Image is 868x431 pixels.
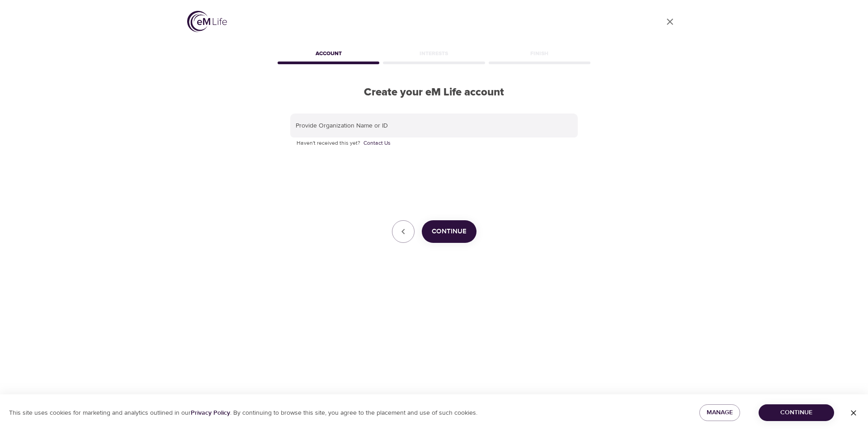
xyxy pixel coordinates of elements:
[707,407,733,418] span: Manage
[699,404,740,421] button: Manage
[297,139,571,148] p: Haven't received this yet?
[187,11,227,32] img: logo
[422,220,476,243] button: Continue
[759,404,834,421] button: Continue
[432,226,467,237] span: Continue
[659,11,681,33] a: close
[191,409,230,417] a: Privacy Policy
[276,86,592,99] h2: Create your eM Life account
[363,139,391,148] a: Contact Us
[766,407,827,418] span: Continue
